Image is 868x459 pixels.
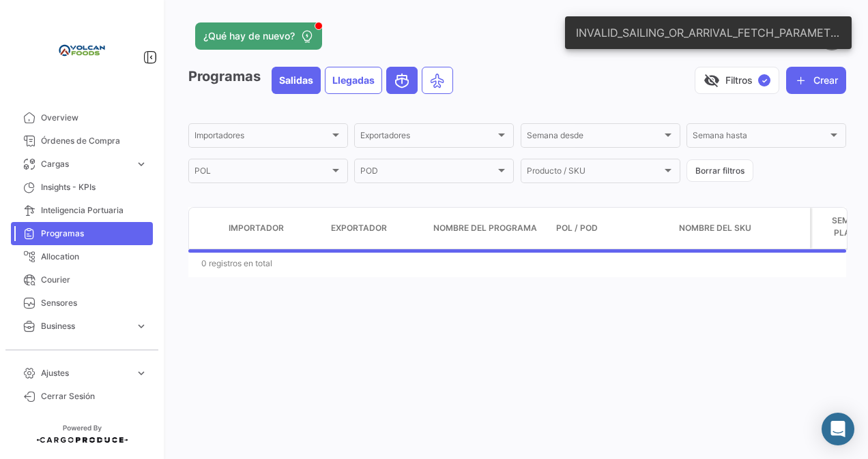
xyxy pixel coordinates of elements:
a: Courier [11,268,153,291]
a: Insights - KPIs [11,176,153,199]
span: visibility_off [704,72,720,89]
span: POD [360,168,495,178]
span: Importador [229,222,284,234]
button: Borrar filtros [686,159,753,182]
span: Insights - KPIs [41,181,147,193]
span: Producto / SKU [527,168,662,178]
span: Exportador [331,222,387,234]
span: POL [194,168,330,178]
datatable-header-cell: POL / POD [551,217,674,240]
a: Allocation [11,245,153,268]
a: Overview [11,106,153,129]
div: Abrir Intercom Messenger [822,413,854,445]
span: INVALID_SAILING_OR_ARRIVAL_FETCH_PARAMETERS_VALUE [576,26,841,39]
span: Business [41,320,130,332]
span: expand_more [135,367,147,379]
span: Overview [41,112,147,124]
a: Sensores [11,291,153,315]
button: visibility_offFiltros✓ [695,67,779,94]
span: expand_more [135,158,147,170]
div: 0 registros en total [188,247,846,281]
span: Courier [41,274,147,286]
span: Cerrar Sesión [41,390,147,402]
span: ¿Qué hay de nuevo? [203,29,295,43]
span: Exportadores [360,133,495,142]
span: Programas [41,227,147,240]
datatable-header-cell: Nombre del SKU [674,217,810,240]
datatable-header-cell: Importador [223,217,325,240]
button: ¿Qué hay de nuevo? [195,22,322,50]
span: Ajustes [41,367,130,379]
button: Salidas [272,67,320,93]
span: Nombre del Programa [433,222,537,234]
span: Estadísticas [41,343,130,355]
span: Semana desde [527,133,662,142]
span: Importadores [194,133,330,142]
datatable-header-cell: Exportador [325,217,428,240]
span: POL / POD [556,222,598,234]
button: Ocean [387,67,417,93]
span: expand_more [135,320,147,332]
a: Inteligencia Portuaria [11,199,153,222]
a: Órdenes de Compra [11,129,153,153]
span: expand_more [135,343,147,355]
span: Nombre del SKU [679,222,751,234]
button: Air [422,67,452,93]
span: Inteligencia Portuaria [41,204,147,217]
button: Crear [786,67,846,94]
a: Programas [11,222,153,245]
span: Cargas [41,158,130,170]
span: Órdenes de Compra [41,135,147,147]
span: Allocation [41,251,147,263]
span: ✓ [758,74,770,86]
datatable-header-cell: Nombre del Programa [428,217,551,240]
h3: Programas [188,67,457,94]
span: Semana hasta [693,133,828,142]
button: Llegadas [325,67,381,93]
span: Sensores [41,297,147,309]
img: volcan-foods.jpg [48,16,116,84]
